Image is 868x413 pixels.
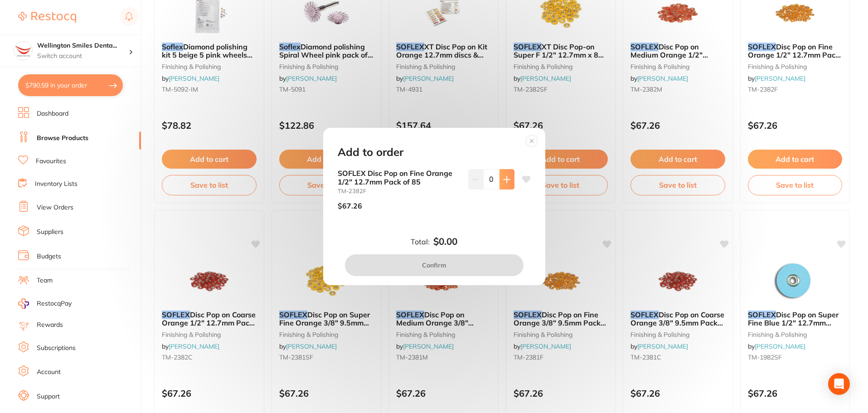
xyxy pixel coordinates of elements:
[338,202,362,210] p: $67.26
[338,188,461,194] small: TM-2382F
[345,254,524,276] button: Confirm
[828,373,850,395] div: Open Intercom Messenger
[411,238,430,246] label: Total:
[338,146,403,159] h2: Add to order
[433,236,457,247] b: $0.00
[338,169,461,186] b: SOFLEX Disc Pop on Fine Orange 1/2" 12.7mm Pack of 85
